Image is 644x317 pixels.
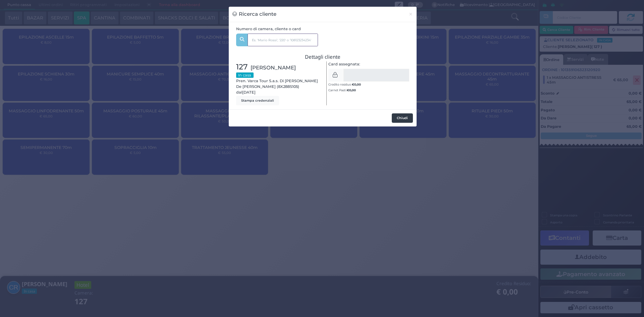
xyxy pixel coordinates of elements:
b: € [352,83,361,86]
input: Es. 'Mario Rossi', '220' o '108123234234' [248,34,318,46]
button: Stampa credenziali [236,96,279,105]
h3: Dettagli cliente [236,54,410,60]
div: Pren. Varca Tour S.a.s. Di [PERSON_NAME] De [PERSON_NAME] (8X288S105) dal [232,61,323,105]
h3: Ricerca cliente [232,10,276,18]
small: Credito residuo: [328,83,361,86]
span: × [409,10,413,18]
button: Chiudi [405,7,417,22]
b: € [347,88,356,92]
label: Numero di camera, cliente o card [236,26,301,32]
span: 127 [236,61,248,73]
span: 0,00 [349,88,356,92]
span: [DATE] [242,90,256,95]
span: [PERSON_NAME] [251,64,296,71]
small: Carnet Pasti: [328,88,356,92]
label: Card assegnata: [328,61,360,67]
button: Chiudi [392,113,413,123]
small: In casa [236,72,254,78]
span: 0,00 [354,82,361,87]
